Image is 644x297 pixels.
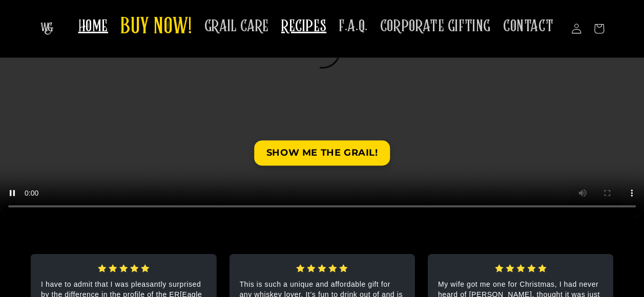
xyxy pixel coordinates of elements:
span: CORPORATE GIFTING [380,16,491,36]
a: F.A.Q. [333,10,374,43]
span: F.A.Q. [339,16,368,36]
a: HOME [72,10,114,43]
a: RECIPES [275,10,333,43]
span: CONTACT [503,16,553,36]
span: GRAIL CARE [204,16,269,36]
a: CORPORATE GIFTING [374,10,497,43]
span: RECIPES [281,16,326,36]
span: HOME [78,16,108,36]
img: The Whiskey Grail [40,23,53,35]
a: BUY NOW! [114,7,198,48]
a: CONTACT [497,10,559,43]
a: SHOW ME THE GRAIL! [254,140,390,165]
a: GRAIL CARE [198,10,275,43]
span: BUY NOW! [120,13,192,41]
